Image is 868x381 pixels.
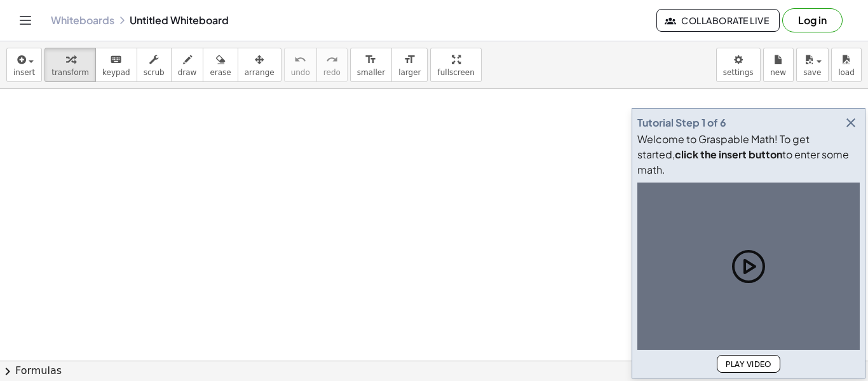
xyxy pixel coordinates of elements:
span: arrange [245,68,275,77]
button: new [763,48,794,82]
span: transform [51,68,89,77]
button: fullscreen [430,48,481,82]
button: arrange [238,48,281,82]
button: load [831,48,862,82]
span: Collaborate Live [667,15,769,26]
span: larger [398,68,421,77]
div: Welcome to Graspable Math! To get started, to enter some math. [637,132,860,177]
button: transform [44,48,96,82]
button: scrub [137,48,172,82]
button: erase [203,48,238,82]
span: fullscreen [437,68,474,77]
i: format_size [403,52,416,67]
i: keyboard [110,52,122,67]
div: Tutorial Step 1 of 6 [637,115,726,130]
span: new [770,68,786,77]
button: Toggle navigation [15,10,36,31]
span: redo [323,68,341,77]
span: smaller [357,68,385,77]
span: scrub [144,68,165,77]
i: format_size [365,52,377,67]
button: Collaborate Live [656,9,780,32]
button: keyboardkeypad [95,48,137,82]
button: format_sizelarger [391,48,428,82]
span: draw [178,68,197,77]
button: settings [716,48,761,82]
button: save [796,48,829,82]
span: save [803,68,821,77]
button: draw [171,48,204,82]
span: settings [723,68,754,77]
span: insert [13,68,35,77]
span: Play Video [725,359,772,369]
button: undoundo [284,48,317,82]
b: click the insert button [675,148,782,161]
span: erase [210,68,231,77]
i: undo [294,52,306,67]
button: format_sizesmaller [350,48,392,82]
span: load [838,68,855,77]
a: Whiteboards [51,14,114,27]
button: Play Video [717,355,780,373]
i: redo [326,52,338,67]
button: Log in [782,8,843,32]
button: insert [6,48,42,82]
button: redoredo [316,48,348,82]
span: keypad [102,68,130,77]
span: undo [291,68,310,77]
